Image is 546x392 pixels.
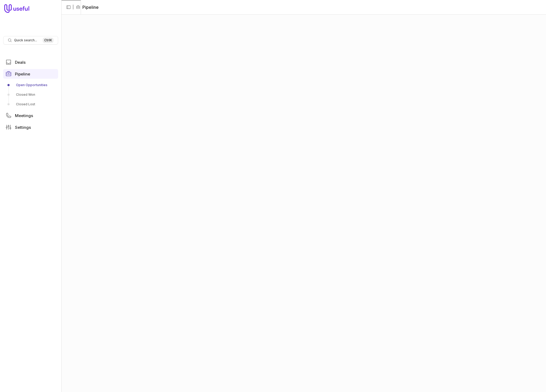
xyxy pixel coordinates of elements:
a: Deals [3,57,58,67]
li: Pipeline [76,4,99,10]
button: Collapse sidebar [65,3,73,11]
kbd: Ctrl K [43,38,54,43]
a: Closed Won [3,90,58,99]
span: Meetings [15,114,33,118]
a: Settings [3,122,58,132]
a: Meetings [3,111,58,120]
a: Closed Lost [3,100,58,109]
span: | [73,4,74,10]
span: Quick search... [14,38,37,42]
div: Pipeline submenu [3,81,58,109]
a: Pipeline [3,69,58,79]
a: Open Opportunities [3,81,58,89]
span: Pipeline [15,72,30,76]
span: Settings [15,125,31,129]
span: Deals [15,60,26,64]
